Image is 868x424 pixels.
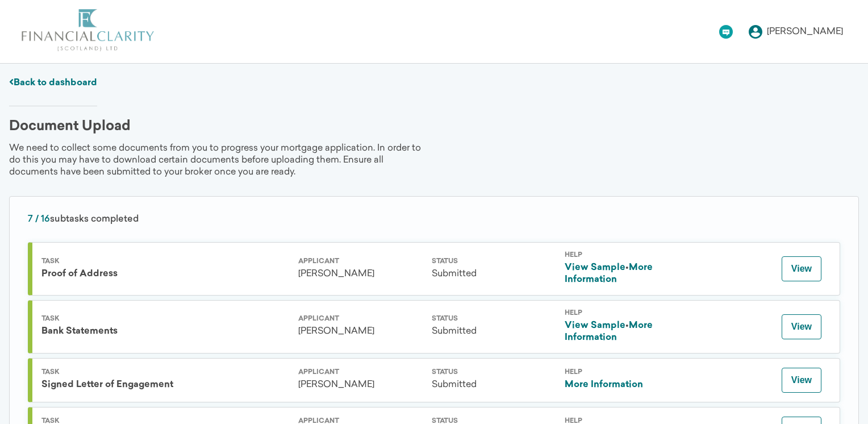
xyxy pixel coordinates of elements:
div: Task [41,258,289,265]
div: Bank Statements [41,326,289,338]
div: Help [565,252,688,259]
a: More Information [565,380,643,389]
div: We need to collect some documents from you to progress your mortgage application. In order to do ... [9,143,434,178]
button: View [782,256,821,281]
div: Applicant [298,258,422,265]
div: Task [41,369,289,376]
div: [PERSON_NAME] [298,326,422,338]
div: Help [565,369,688,376]
a: More Information [565,321,653,342]
span: 7 / 16 [28,215,50,224]
button: View [782,314,821,339]
div: Proof of Address [41,268,289,280]
a: View Sample [565,321,625,330]
div: Status [432,258,556,265]
div: Help [565,310,688,317]
div: Submitted [432,268,556,280]
div: Applicant [298,315,422,322]
div: Submitted [432,379,556,391]
a: Back to dashboard [9,78,97,88]
div: subtasks completed [28,215,840,224]
div: Task [41,315,289,322]
div: Status [432,369,556,376]
img: logo [20,9,155,52]
div: [PERSON_NAME] [298,268,422,280]
button: View [782,368,821,393]
div: [PERSON_NAME] [298,379,422,391]
div: Applicant [298,369,422,376]
div: • [565,320,688,344]
div: Status [432,315,556,322]
div: Signed Letter of Engagement [41,379,289,391]
div: • [565,262,688,286]
div: Submitted [432,326,556,338]
div: Document Upload [9,120,131,134]
div: [PERSON_NAME] [767,27,843,36]
a: View Sample [565,263,625,272]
